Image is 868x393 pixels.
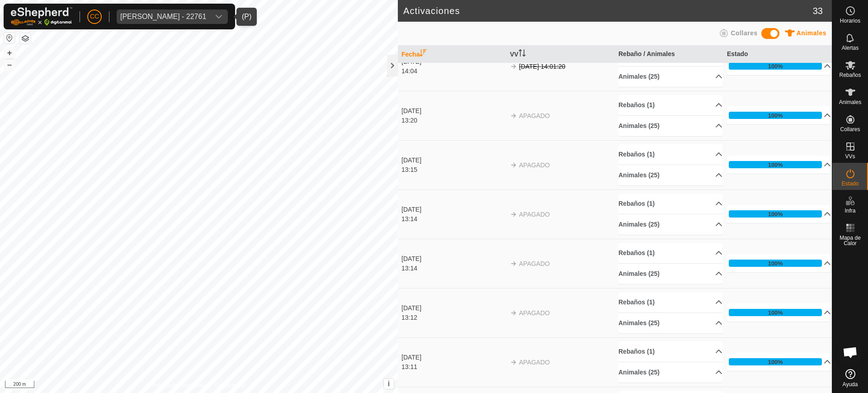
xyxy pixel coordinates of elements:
span: Ayuda [843,382,858,387]
p-accordion-header: 100% [727,254,831,272]
div: 100% [729,112,822,119]
span: Rebaños [839,72,861,78]
span: Animales [839,99,861,105]
p-accordion-header: Animales (25) [618,362,722,383]
div: 14:04 [401,66,505,76]
button: Capas del Mapa [20,33,31,44]
img: arrow [510,309,517,317]
p-accordion-header: 100% [727,156,831,174]
span: Horarios [840,18,860,24]
div: 13:11 [401,362,505,372]
span: APAGADO [519,161,550,169]
span: APAGADO [519,112,550,119]
p-accordion-header: 100% [727,57,831,75]
span: APAGADO [519,309,550,317]
img: arrow [510,260,517,267]
p-accordion-header: Animales (25) [618,313,722,333]
button: i [384,379,394,389]
div: 100% [729,260,822,267]
button: + [4,47,15,58]
button: Restablecer Mapa [4,33,15,43]
th: VV [506,46,615,63]
div: [DATE] [401,303,505,313]
th: Estado [723,46,832,63]
p-accordion-header: 100% [727,205,831,223]
p-accordion-header: Animales (25) [618,165,722,185]
p-accordion-header: Rebaños (1) [618,341,722,362]
a: Política de Privacidad [152,381,204,389]
th: Rebaño / Animales [615,46,723,63]
div: 100% [729,62,822,70]
span: 33 [813,4,823,18]
p-accordion-header: 100% [727,353,831,371]
p-accordion-header: Animales (25) [618,116,722,136]
div: 13:15 [401,165,505,175]
th: Fecha [398,46,506,63]
div: 100% [729,358,822,365]
div: 13:14 [401,214,505,224]
span: Estado [842,181,859,186]
div: Chat abierto [837,339,864,366]
a: Ayuda [832,365,868,391]
div: 100% [729,161,822,168]
span: Collares [840,127,860,132]
img: arrow [510,112,517,119]
a: Contáctenos [215,381,245,389]
div: 100% [768,259,783,268]
p-accordion-header: 100% [727,303,831,322]
p-accordion-header: Rebaños (1) [618,243,722,263]
img: arrow [510,63,517,70]
img: arrow [510,161,517,169]
span: CC [90,12,99,21]
div: [DATE] [401,205,505,214]
div: 100% [768,62,783,71]
p-accordion-header: Rebaños (1) [618,95,722,115]
p-sorticon: Activar para ordenar [420,51,427,58]
div: 13:12 [401,313,505,322]
span: i [388,380,390,388]
div: 100% [768,358,783,366]
span: APAGADO [519,260,550,267]
span: Anca Sanda Bercian - 22761 [117,9,210,24]
img: Logo Gallagher [11,7,72,26]
p-accordion-header: Rebaños (1) [618,144,722,165]
s: [DATE] 14:01:20 [519,63,565,70]
div: 13:20 [401,116,505,125]
div: 100% [768,161,783,169]
span: Alertas [842,45,859,51]
div: [DATE] [401,106,505,116]
div: 100% [729,210,822,218]
span: APAGADO [519,211,550,218]
div: [PERSON_NAME] - 22761 [120,13,206,20]
div: 13:14 [401,264,505,273]
button: – [4,59,15,70]
div: 100% [768,308,783,317]
span: APAGADO [519,359,550,366]
div: [DATE] [401,254,505,264]
div: 100% [729,309,822,316]
img: arrow [510,211,517,218]
span: Infra [844,208,855,213]
p-accordion-header: Rebaños (1) [618,194,722,214]
div: [DATE] [401,156,505,165]
span: Collares [731,29,757,37]
span: Animales [797,29,826,37]
p-accordion-header: Rebaños (1) [618,292,722,313]
p-accordion-header: Animales (25) [618,214,722,235]
p-accordion-header: Animales (25) [618,264,722,284]
p-sorticon: Activar para ordenar [519,51,526,58]
img: arrow [510,359,517,366]
p-accordion-header: Animales (25) [618,66,722,87]
div: dropdown trigger [210,9,228,24]
div: 100% [768,210,783,218]
span: Mapa de Calor [835,235,866,246]
span: VVs [845,154,855,159]
div: 100% [768,111,783,120]
h2: Activaciones [403,5,813,16]
p-accordion-header: 100% [727,106,831,124]
div: [DATE] [401,353,505,362]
